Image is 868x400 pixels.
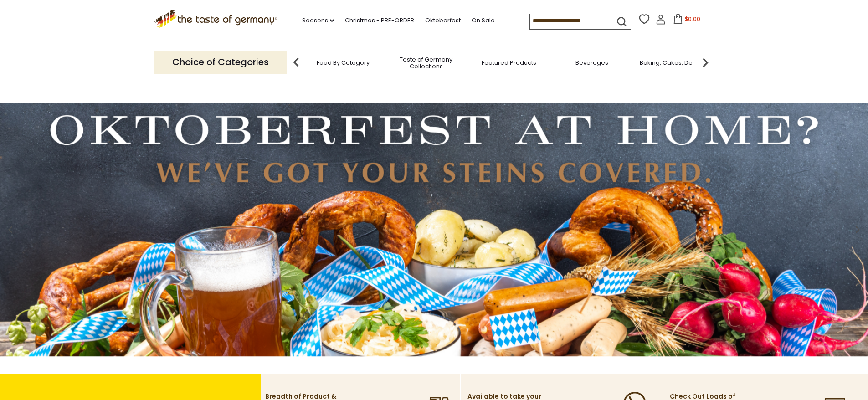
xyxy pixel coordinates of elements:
[472,15,495,26] a: On Sale
[345,15,414,26] a: Christmas - PRE-ORDER
[154,51,287,73] p: Choice of Categories
[668,14,706,27] button: $0.00
[287,53,305,72] img: previous arrow
[482,59,536,66] a: Featured Products
[302,15,334,26] a: Seasons
[696,53,714,72] img: next arrow
[390,56,462,70] a: Taste of Germany Collections
[640,59,710,66] a: Baking, Cakes, Desserts
[685,15,700,23] span: $0.00
[317,59,370,66] a: Food By Category
[575,59,608,66] a: Beverages
[425,15,461,26] a: Oktoberfest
